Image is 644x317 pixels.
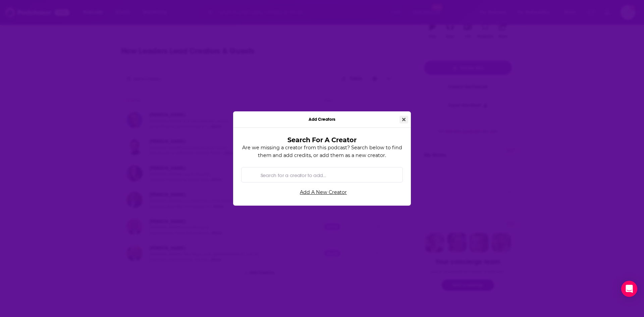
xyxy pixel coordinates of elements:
[621,281,637,297] div: Open Intercom Messenger
[241,144,403,159] p: Are we missing a creator from this podcast? Search below to find them and add credits, or add the...
[252,136,392,144] h3: Search For A Creator
[399,116,408,123] button: Close
[258,167,397,182] input: Search for a creator to add...
[233,111,411,128] div: Add Creators
[241,167,403,182] div: Search by entity type
[244,187,403,198] a: Add A New Creator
